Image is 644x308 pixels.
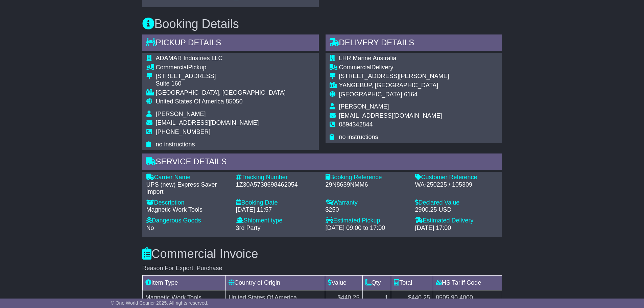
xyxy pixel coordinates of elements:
[225,276,325,290] td: Country of Origin
[156,73,286,80] div: [STREET_ADDRESS]
[142,276,225,290] td: Item Type
[142,153,502,172] div: Service Details
[326,217,408,224] div: Estimated Pickup
[339,64,372,71] span: Commercial
[415,181,498,189] div: WA-250225 / 105309
[326,174,408,181] div: Booking Reference
[326,34,502,53] div: Delivery Details
[339,55,397,62] span: LHR Marine Australia
[156,55,223,62] span: ADAMAR Industries LLC
[391,290,433,305] td: $440.25
[326,199,408,207] div: Warranty
[326,206,408,214] div: $250
[236,224,261,231] span: 3rd Party
[156,111,206,117] span: [PERSON_NAME]
[339,121,373,128] span: 0894342844
[146,224,154,231] span: No
[326,224,408,232] div: [DATE] 09:00 to 17:00
[226,98,243,105] span: 85050
[146,181,229,196] div: UPS (new) Express Saver Import
[433,276,502,290] td: HS Tariff Code
[146,199,229,207] div: Description
[146,217,229,224] div: Dangerous Goods
[146,174,229,181] div: Carrier Name
[142,265,502,272] div: Reason For Export: Purchase
[142,290,225,305] td: Magnetic Work Tools
[339,82,449,89] div: YANGEBUP, [GEOGRAPHIC_DATA]
[339,91,402,98] span: [GEOGRAPHIC_DATA]
[236,217,319,224] div: Shipment type
[156,64,286,71] div: Pickup
[415,199,498,207] div: Declared Value
[362,276,391,290] td: Qty
[415,206,498,214] div: 2900.25 USD
[415,224,498,232] div: [DATE] 17:00
[404,91,418,98] span: 6164
[156,64,188,71] span: Commercial
[339,134,378,140] span: no instructions
[325,290,362,305] td: $440.25
[146,206,229,214] div: Magnetic Work Tools
[142,17,502,31] h3: Booking Details
[339,103,389,110] span: [PERSON_NAME]
[339,64,449,71] div: Delivery
[236,181,319,189] div: 1Z30A5738698462054
[236,206,319,214] div: [DATE] 11:57
[415,174,498,181] div: Customer Reference
[225,290,325,305] td: United States Of America
[142,247,502,261] h3: Commercial Invoice
[236,199,319,207] div: Booking Date
[339,112,442,119] span: [EMAIL_ADDRESS][DOMAIN_NAME]
[362,290,391,305] td: 1
[156,128,211,135] span: [PHONE_NUMBER]
[391,276,433,290] td: Total
[156,141,195,148] span: no instructions
[236,174,319,181] div: Tracking Number
[339,73,449,80] div: [STREET_ADDRESS][PERSON_NAME]
[325,276,362,290] td: Value
[433,290,502,305] td: 8505.90.4000
[326,181,408,189] div: 29N8639NMM6
[156,89,286,97] div: [GEOGRAPHIC_DATA], [GEOGRAPHIC_DATA]
[111,300,209,306] span: © One World Courier 2025. All rights reserved.
[156,119,259,126] span: [EMAIL_ADDRESS][DOMAIN_NAME]
[142,34,319,53] div: Pickup Details
[156,80,286,88] div: Suite 160
[415,217,498,224] div: Estimated Delivery
[156,98,224,105] span: United States Of America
